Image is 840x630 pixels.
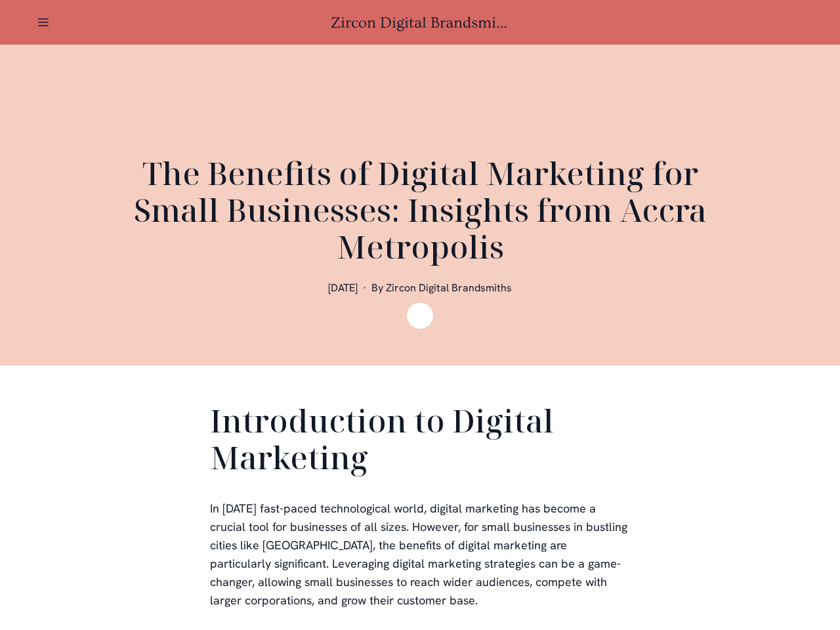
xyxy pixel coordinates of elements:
[105,155,735,265] h1: The Benefits of Digital Marketing for Small Businesses: Insights from Accra Metropolis
[407,303,433,329] img: Zircon Digital Brandsmiths
[210,499,630,610] p: In [DATE] fast-paced technological world, digital marketing has become a crucial tool for busines...
[328,281,358,295] span: [DATE]
[210,402,630,481] h2: Introduction to Digital Marketing
[363,281,366,295] span: ·
[331,14,509,31] a: Zircon Digital Brandsmiths
[371,281,512,295] span: By Zircon Digital Brandsmiths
